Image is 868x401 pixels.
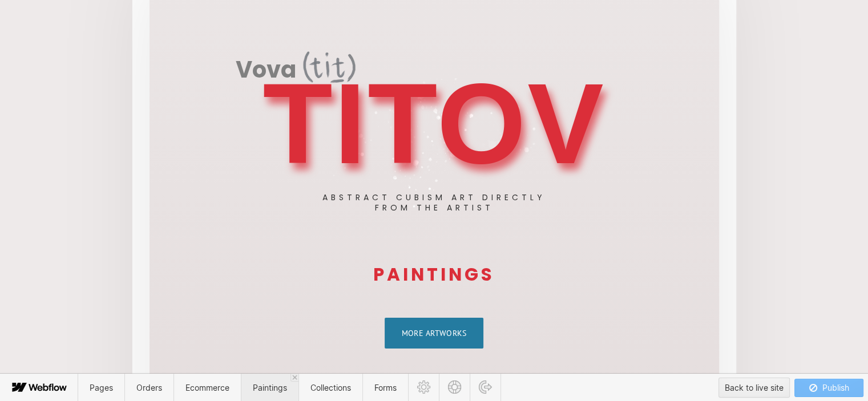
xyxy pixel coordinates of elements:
span: Pages [90,383,113,392]
h1: TITOV [263,72,605,175]
button: Publish [794,379,863,397]
h3: PAINTINGS [186,266,683,283]
span: Ecommerce [185,383,229,392]
h2: Abstract Cubism ART directly from the artist [322,192,546,213]
button: Back to live site [718,378,790,398]
span: Collections [310,383,351,392]
span: Paintings [253,383,287,392]
a: More artworks [385,318,484,349]
div: Publish [809,379,849,396]
a: VovaTitTITOVAbstract Cubism ART directlyfrom the artist [236,50,633,180]
div: Back to live site [725,379,784,396]
img: Tit [303,51,356,83]
span: Orders [136,383,162,392]
h2: Vova [236,58,296,84]
span: Forms [374,383,397,392]
a: Close 'Paintings' tab [290,374,298,382]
